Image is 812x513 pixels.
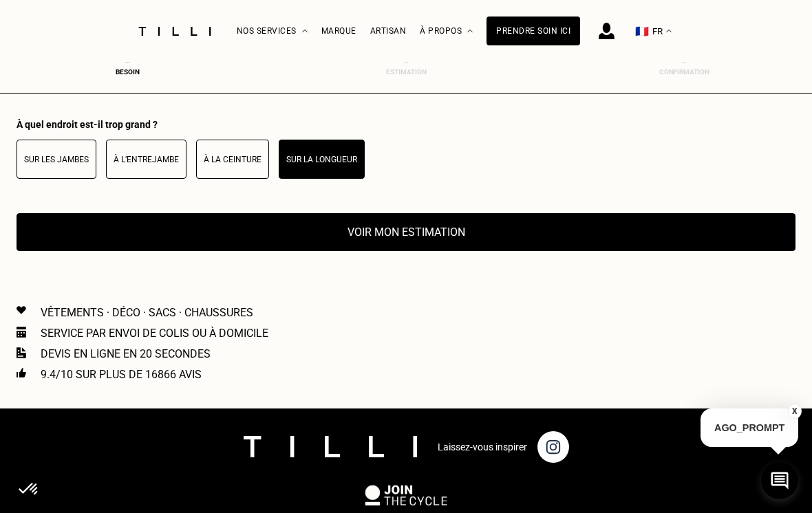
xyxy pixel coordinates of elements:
div: À quel endroit est-il trop grand ? [17,119,795,130]
img: logo Tilli [244,436,417,457]
img: page instagram de Tilli une retoucherie à domicile [537,431,569,463]
p: Vêtements · Déco · Sacs · Chaussures [41,306,253,319]
p: À l’entrejambe [114,155,179,164]
p: 9.4/10 sur plus de 16866 avis [41,368,202,381]
p: Laissez-vous inspirer [438,441,527,452]
div: Estimation [378,68,434,76]
img: Icon [17,368,26,378]
p: Sur les jambes [24,155,89,164]
div: Confirmation [657,68,712,76]
button: Voir mon estimation [17,213,795,251]
img: Icon [17,347,26,358]
p: Sur la longueur [286,155,357,164]
img: icône connexion [599,23,615,39]
img: Icon [17,327,26,338]
p: Service par envoi de colis ou à domicile [41,327,268,340]
img: logo Join The Cycle [365,485,447,505]
button: 🇫🇷 FR [628,1,679,62]
a: Marque [321,26,356,36]
button: Sur les jambes [17,140,96,179]
div: Besoin [100,68,156,76]
button: X [788,404,802,419]
button: À la ceinture [196,140,269,179]
div: Nos services [237,1,308,62]
img: Logo du service de couturière Tilli [133,27,216,36]
p: À la ceinture [204,155,261,164]
p: Devis en ligne en 20 secondes [41,347,211,360]
img: menu déroulant [666,30,672,33]
img: Menu déroulant à propos [467,30,473,33]
img: Icon [17,306,26,314]
div: À propos [420,1,473,62]
button: À l’entrejambe [106,140,186,179]
img: Menu déroulant [302,30,308,33]
a: Prendre soin ici [487,17,580,45]
span: 🇫🇷 [635,25,649,38]
button: Sur la longueur [279,140,365,179]
a: Artisan [370,26,407,36]
p: AGO_PROMPT [701,408,798,447]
